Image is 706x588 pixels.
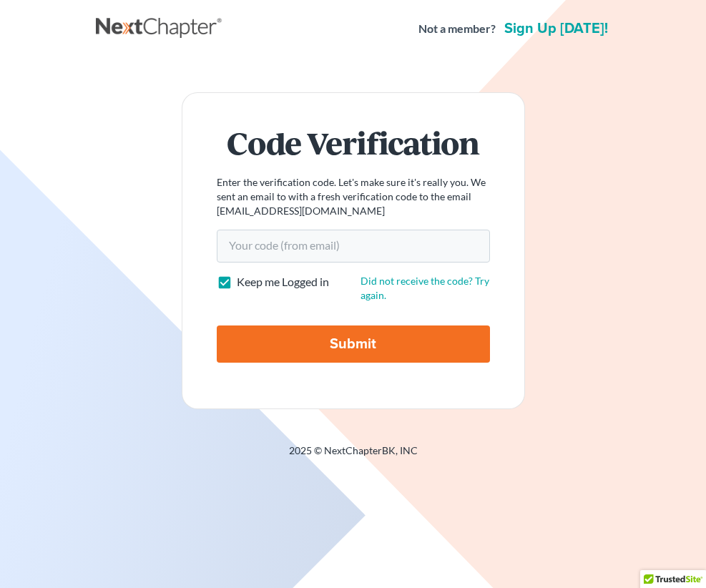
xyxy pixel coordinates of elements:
[501,21,611,36] a: Sign up [DATE]!
[96,444,611,469] div: 2025 © NextChapterBK, INC
[217,230,490,263] input: Your code (from email)
[361,275,489,301] a: Did not receive the code? Try again.
[237,274,329,290] label: Keep me Logged in
[217,175,490,218] p: Enter the verification code. Let's make sure it's really you. We sent an email to with a fresh ve...
[217,127,490,158] h1: Code Verification
[418,21,496,37] strong: Not a member?
[217,325,490,363] input: Submit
